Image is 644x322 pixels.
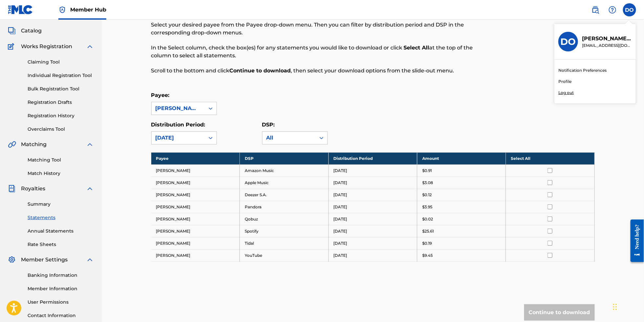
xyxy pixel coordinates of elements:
[328,237,417,249] td: [DATE]
[240,213,328,225] td: Qobuz
[28,299,94,306] a: User Permissions
[28,59,94,66] a: Claiming Tool
[240,249,328,261] td: YouTube
[240,237,328,249] td: Tidal
[582,43,632,48] p: deanshemi@sbcglobal.net
[422,228,434,234] p: $25.61
[86,141,94,148] img: expand
[151,201,240,213] td: [PERSON_NAME]
[151,92,170,98] label: Payee:
[328,213,417,225] td: [DATE]
[417,152,506,164] th: Amount
[240,201,328,213] td: Pandora
[151,237,240,249] td: [PERSON_NAME]
[328,225,417,237] td: [DATE]
[28,85,94,92] a: Bulk Registration Tool
[28,285,94,292] a: Member Information
[28,72,94,79] a: Individual Registration Tool
[266,134,312,142] div: All
[86,256,94,264] img: expand
[623,3,636,16] div: User Menu
[151,164,240,177] td: [PERSON_NAME]
[328,152,417,164] th: Distribution Period
[328,189,417,201] td: [DATE]
[240,164,328,177] td: Amazon Music
[240,152,328,164] th: DSP
[156,134,201,142] div: [DATE]
[558,67,607,73] a: Notification Preferences
[8,27,16,35] img: Catalog
[561,36,576,47] h3: DO
[422,253,433,258] p: $9.45
[28,170,94,177] a: Match History
[240,189,328,201] td: Deezer S.A.
[28,126,94,133] a: Overclaims Tool
[328,177,417,189] td: [DATE]
[328,201,417,213] td: [DATE]
[606,3,619,16] div: Help
[21,256,68,264] span: Member Settings
[151,122,205,128] label: Distribution Period:
[21,141,47,148] span: Matching
[151,44,493,60] p: In the Select column, check the box(es) for any statements you would like to download or click at...
[8,43,16,50] img: Works Registration
[28,99,94,106] a: Registration Drafts
[609,6,616,14] img: help
[611,291,644,322] iframe: Chat Widget
[589,3,602,16] a: Public Search
[240,177,328,189] td: Apple Music
[592,6,599,14] img: search
[328,164,417,177] td: [DATE]
[151,225,240,237] td: [PERSON_NAME]
[8,5,33,14] img: MLC Logo
[8,185,16,193] img: Royalties
[613,297,617,317] div: Drag
[70,6,106,13] span: Member Hub
[626,214,644,268] iframe: Resource Center
[21,185,45,193] span: Royalties
[422,168,432,174] p: $0.91
[151,249,240,261] td: [PERSON_NAME]
[422,216,433,222] p: $0.02
[28,157,94,163] a: Matching Tool
[422,240,432,246] p: $0.19
[404,45,429,51] strong: Select All
[156,104,201,112] div: [PERSON_NAME]
[328,249,417,261] td: [DATE]
[422,180,433,186] p: $3.08
[230,67,291,74] strong: Continue to download
[28,201,94,208] a: Summary
[21,27,42,35] span: Catalog
[8,256,16,264] img: Member Settings
[28,228,94,235] a: Annual Statements
[86,43,94,50] img: expand
[58,6,66,14] img: Top Rightsholder
[28,241,94,248] a: Rate Sheets
[28,272,94,279] a: Banking Information
[262,122,275,128] label: DSP:
[28,312,94,319] a: Contact Information
[28,214,94,221] a: Statements
[151,21,493,37] p: Select your desired payee from the Payee drop-down menu. Then you can filter by distribution peri...
[151,177,240,189] td: [PERSON_NAME]
[582,35,632,43] p: Dean OShaughnessy
[422,204,432,210] p: $3.95
[240,225,328,237] td: Spotify
[21,43,72,50] span: Works Registration
[8,141,16,148] img: Matching
[151,152,240,164] th: Payee
[625,6,634,14] span: DO
[8,27,42,35] a: CatalogCatalog
[558,79,571,85] a: Profile
[558,90,574,96] p: Log out
[151,189,240,201] td: [PERSON_NAME]
[86,185,94,193] img: expand
[28,112,94,119] a: Registration History
[422,192,432,198] p: $0.12
[151,67,493,75] p: Scroll to the bottom and click , then select your download options from the slide-out menu.
[506,152,594,164] th: Select All
[151,213,240,225] td: [PERSON_NAME]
